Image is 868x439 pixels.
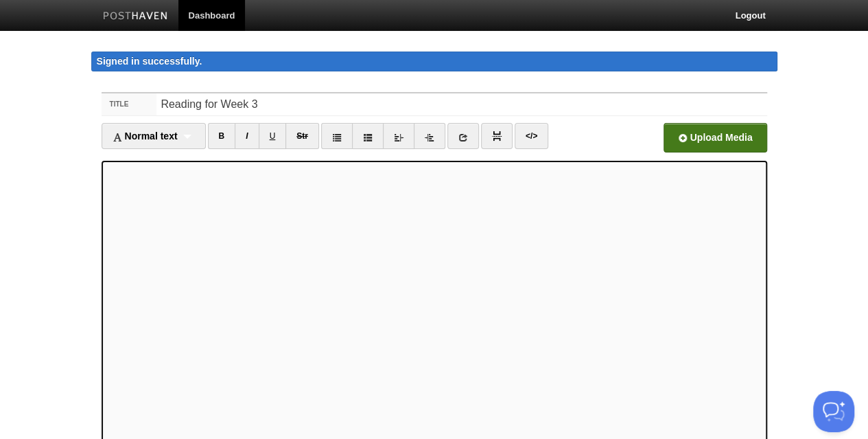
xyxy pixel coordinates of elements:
[285,123,319,149] a: Str
[813,391,854,432] iframe: Help Scout Beacon - Open
[113,131,178,142] span: Normal text
[492,131,502,141] img: pagebreak-icon.png
[208,123,236,149] a: B
[103,12,168,22] img: Posthaven-bar
[259,123,287,149] a: U
[102,93,157,115] label: Title
[515,123,548,149] a: </>
[296,131,308,141] del: Str
[235,123,259,149] a: I
[91,52,777,71] div: Signed in successfully.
